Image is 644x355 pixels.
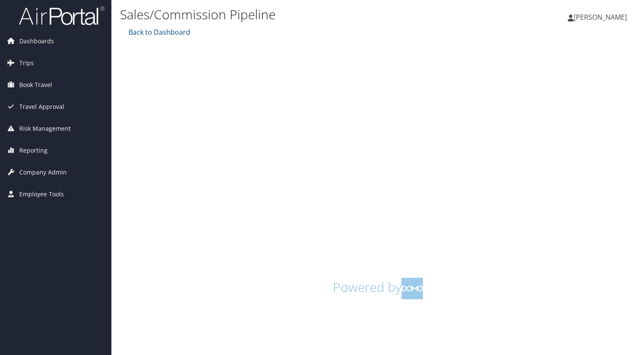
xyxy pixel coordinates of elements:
[120,6,464,24] h1: Sales/Commission Pipeline
[19,162,67,183] span: Company Admin
[126,27,190,37] a: Back to Dashboard
[19,30,54,52] span: Dashboards
[19,6,105,26] img: airportal-logo.png
[19,74,52,96] span: Book Travel
[568,4,635,30] a: [PERSON_NAME]
[401,278,423,299] img: domo-logo.png
[19,52,34,74] span: Trips
[19,140,48,161] span: Reporting
[19,118,71,139] span: Risk Management
[19,184,64,205] span: Employee Tools
[19,96,64,117] span: Travel Approval
[126,278,629,299] h1: Powered by
[574,12,627,22] span: [PERSON_NAME]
